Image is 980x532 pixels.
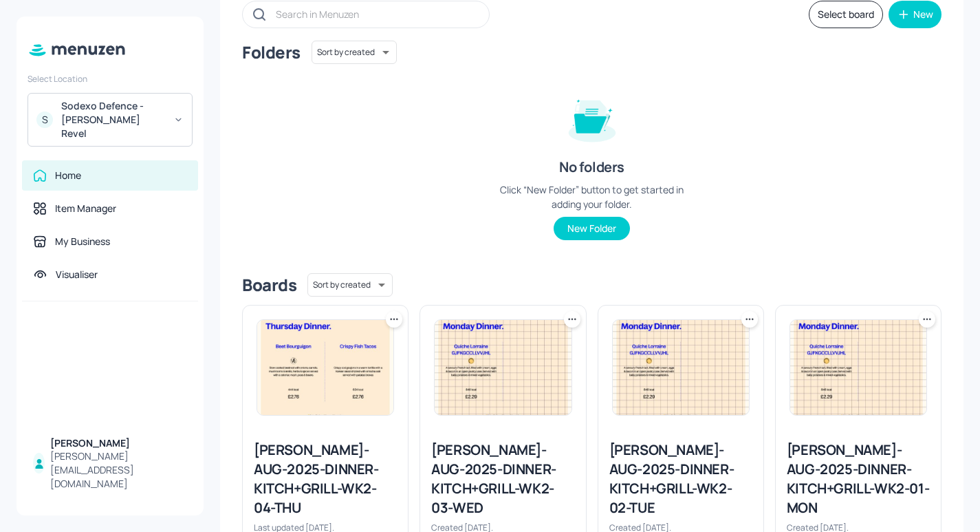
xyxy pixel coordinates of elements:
[50,436,187,450] div: [PERSON_NAME]
[554,217,630,240] button: New Folder
[558,83,627,152] img: folder-empty
[36,111,53,128] div: S
[55,169,81,182] div: Home
[889,1,941,28] button: New
[609,440,752,518] div: [PERSON_NAME]-AUG-2025-DINNER-KITCH+GRILL-WK2-02-TUE
[489,182,695,211] div: Click “New Folder” button to get started in adding your folder.
[431,440,574,518] div: [PERSON_NAME]-AUG-2025-DINNER-KITCH+GRILL-WK2-03-WED
[55,202,116,215] div: Item Manager
[276,4,475,24] input: Search in Menuzen
[50,449,187,491] div: [PERSON_NAME][EMAIL_ADDRESS][DOMAIN_NAME]
[257,320,393,415] img: 2025-08-31-1756635598933ncaeiw0r8g.jpeg
[435,320,571,415] img: 2025-08-06-175448710006414mtfxt0123.jpeg
[787,440,930,518] div: [PERSON_NAME]-AUG-2025-DINNER-KITCH+GRILL-WK2-01-MON
[28,73,193,85] div: Select Location
[254,440,397,518] div: [PERSON_NAME]-AUG-2025-DINNER-KITCH+GRILL-WK2-04-THU
[790,320,926,415] img: 2025-08-06-175448710006414mtfxt0123.jpeg
[55,235,110,248] div: My Business
[242,41,301,63] div: Folders
[307,271,393,299] div: Sort by created
[559,158,624,177] div: No folders
[913,10,933,19] div: New
[56,268,98,281] div: Visualiser
[809,1,883,28] button: Select board
[242,274,296,296] div: Boards
[312,39,397,66] div: Sort by created
[613,320,749,415] img: 2025-08-06-175448710006414mtfxt0123.jpeg
[61,99,165,140] div: Sodexo Defence - [PERSON_NAME] Revel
